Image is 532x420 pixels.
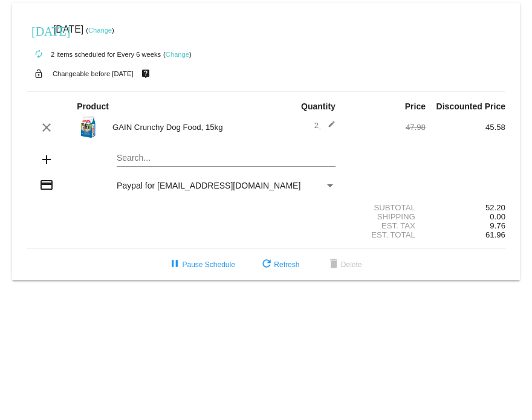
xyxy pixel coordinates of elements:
[485,230,505,239] span: 61.96
[158,254,244,276] button: Pause Schedule
[426,123,505,132] div: 45.58
[88,27,112,34] a: Change
[490,212,505,221] span: 0.00
[405,102,426,111] strong: Price
[31,23,46,37] mat-icon: [DATE]
[436,102,505,111] strong: Discounted Price
[163,51,192,58] small: ( )
[301,102,336,111] strong: Quantity
[346,212,426,221] div: Shipping
[117,181,300,190] span: Paypal for [EMAIL_ADDRESS][DOMAIN_NAME]
[250,254,309,276] button: Refresh
[166,51,189,58] a: Change
[117,181,336,190] mat-select: Payment Method
[326,260,362,269] span: Delete
[426,203,505,212] div: 52.20
[117,153,336,163] input: Search...
[106,123,266,132] div: GAIN Crunchy Dog Food, 15kg
[346,123,426,132] div: 47.98
[77,102,109,111] strong: Product
[39,152,54,167] mat-icon: add
[346,203,426,212] div: Subtotal
[86,27,114,34] small: ( )
[39,178,54,192] mat-icon: credit_card
[77,114,101,138] img: 31511.jpg
[259,260,299,269] span: Refresh
[317,254,372,276] button: Delete
[314,121,336,130] span: 2
[31,66,46,82] mat-icon: lock_open
[27,51,161,58] small: 2 items scheduled for Every 6 weeks
[490,221,505,230] span: 9.76
[346,230,426,239] div: Est. Total
[326,257,341,272] mat-icon: delete
[321,120,336,135] mat-icon: edit
[346,221,426,230] div: Est. Tax
[167,260,235,269] span: Pause Schedule
[259,257,274,272] mat-icon: refresh
[167,257,182,272] mat-icon: pause
[39,120,54,135] mat-icon: clear
[31,47,46,62] mat-icon: autorenew
[53,70,134,77] small: Changeable before [DATE]
[138,66,153,82] mat-icon: live_help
